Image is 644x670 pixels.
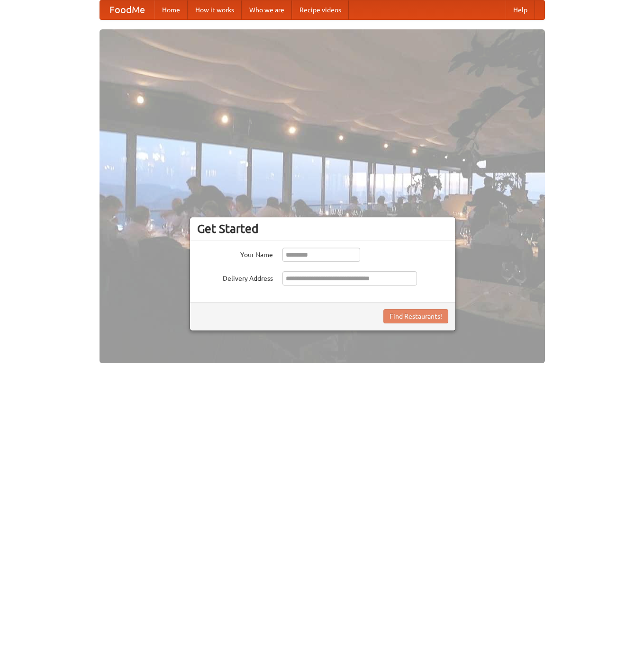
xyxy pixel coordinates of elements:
[197,248,273,259] label: Your Name
[188,0,242,19] a: How it works
[242,0,292,19] a: Who we are
[197,271,273,283] label: Delivery Address
[100,0,154,19] a: FoodMe
[197,222,448,236] h3: Get Started
[292,0,349,19] a: Recipe videos
[383,309,448,323] button: Find Restaurants!
[154,0,188,19] a: Home
[506,0,535,19] a: Help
